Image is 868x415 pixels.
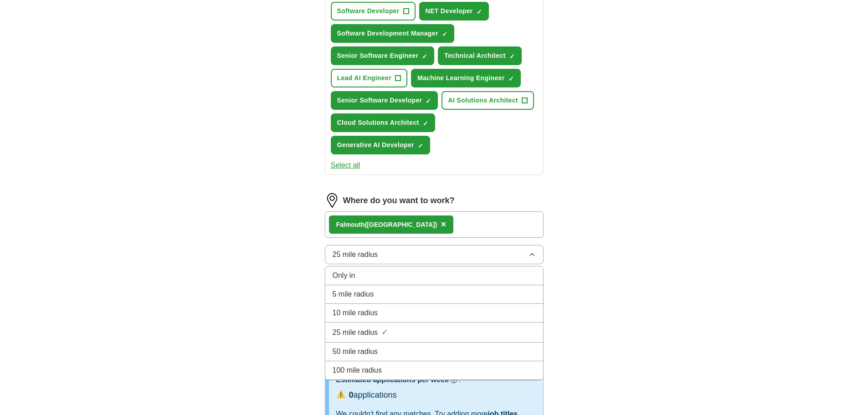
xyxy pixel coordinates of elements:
[337,29,438,38] span: Software Development Manager
[325,245,544,264] button: 25 mile radius
[337,140,414,150] span: Generative AI Developer
[337,96,422,105] span: Senior Software Developer
[438,46,521,65] button: Technical Architect✓
[331,160,360,171] button: Select all
[509,53,515,60] span: ✓
[422,53,427,60] span: ✓
[336,221,351,228] strong: Falm
[333,289,374,300] span: 5 mile radius
[331,113,435,132] button: Cloud Solutions Architect✓
[365,221,437,228] span: ([GEOGRAPHIC_DATA])
[331,136,430,154] button: Generative AI Developer✓
[477,8,482,15] span: ✓
[333,346,378,357] span: 50 mile radius
[349,390,354,400] span: 0
[337,6,400,16] span: Software Developer
[349,389,397,401] div: applications
[418,142,423,149] span: ✓
[337,118,419,128] span: Cloud Solutions Architect
[448,96,518,105] span: AI Solutions Architect
[333,249,378,260] span: 25 mile radius
[441,219,446,229] span: ×
[336,389,345,400] span: ⚠️
[381,326,388,338] span: ✓
[333,327,378,338] span: 25 mile radius
[331,69,407,87] button: Lead AI Engineer
[426,97,431,105] span: ✓
[336,220,437,230] div: outh
[337,51,419,61] span: Senior Software Engineer
[426,6,473,16] span: NET Developer
[331,91,438,110] button: Senior Software Developer✓
[343,195,455,207] label: Where do you want to work?
[331,2,416,20] button: Software Developer
[333,307,378,318] span: 10 mile radius
[417,73,505,83] span: Machine Learning Engineer
[325,193,339,208] img: location.png
[337,73,391,83] span: Lead AI Engineer
[331,46,435,65] button: Senior Software Engineer✓
[442,91,534,110] button: AI Solutions Architect
[444,51,505,61] span: Technical Architect
[331,24,454,43] button: Software Development Manager✓
[333,270,355,281] span: Only in
[411,69,521,87] button: Machine Learning Engineer✓
[441,218,446,231] button: ×
[442,31,447,38] span: ✓
[419,2,489,20] button: NET Developer✓
[423,120,428,127] span: ✓
[333,365,382,376] span: 100 mile radius
[508,75,514,82] span: ✓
